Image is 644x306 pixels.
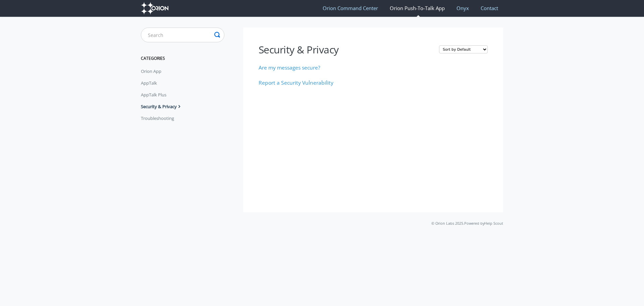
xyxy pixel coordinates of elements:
a: Are my messages secure? [259,64,320,71]
a: Security & Privacy [141,101,188,112]
h1: Security & Privacy [259,43,432,57]
a: AppTalk [141,78,162,88]
p: © Orion Labs 2025. [141,220,503,226]
a: AppTalk Plus [141,89,171,100]
a: Orion App [141,66,166,77]
a: Report a Security Vulnerability [259,79,333,86]
select: Page reloads on selection [439,45,488,53]
span: Powered by [464,221,503,226]
a: Help Scout [484,221,503,226]
img: Orion Labs - Support [141,2,168,14]
h3: Categories [141,52,224,64]
input: Search [141,28,224,42]
a: Troubleshooting [141,113,179,124]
